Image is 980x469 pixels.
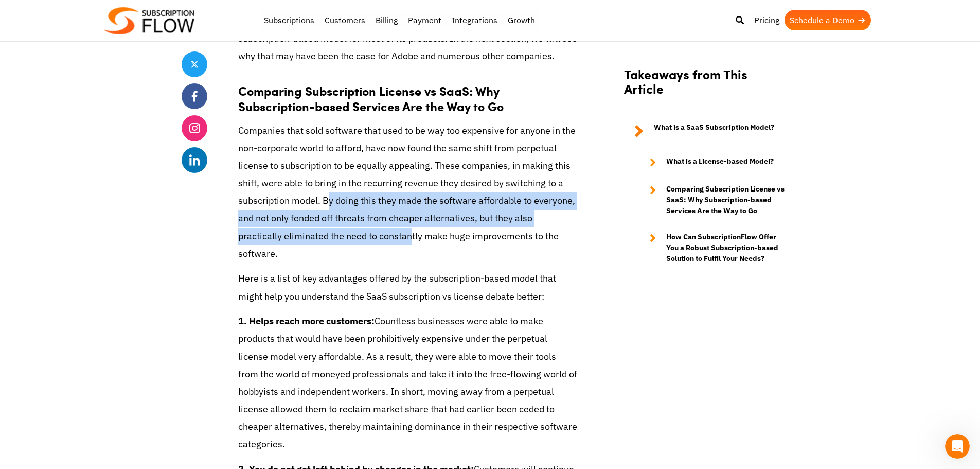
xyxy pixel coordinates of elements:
[238,122,578,263] p: Companies that sold software that used to be way too expensive for anyone in the non-corporate wo...
[259,10,319,30] a: Subscriptions
[503,10,540,30] a: Growth
[624,66,789,107] h2: Takeaways from This Article
[666,232,789,264] strong: How Can SubscriptionFlow Offer You a Robust Subscription-based Solution to Fulfil Your Needs?
[624,122,789,141] a: What is a SaaS Subscription Model?
[403,10,447,30] a: Payment
[945,434,970,459] iframe: Intercom live chat
[447,10,503,30] a: Integrations
[319,10,370,30] a: Customers
[666,156,774,168] strong: What is a License-based Model?
[654,122,774,141] strong: What is a SaaS Subscription Model?
[238,315,375,327] strong: 1. Helps reach more customers:
[238,270,578,305] p: Here is a list of key advantages offered by the subscription-based model that might help you unde...
[639,184,789,216] a: Comparing Subscription License vs SaaS: Why Subscription-based Services Are the Way to Go
[238,82,504,115] strong: Comparing Subscription License vs SaaS: Why Subscription-based Services Are the Way to Go
[639,156,789,168] a: What is a License-based Model?
[785,10,871,30] a: Schedule a Demo
[370,10,403,30] a: Billing
[749,10,785,30] a: Pricing
[238,312,578,454] p: Countless businesses were able to make products that would have been prohibitively expensive unde...
[104,7,194,34] img: Subscriptionflow
[639,232,789,264] a: How Can SubscriptionFlow Offer You a Robust Subscription-based Solution to Fulfil Your Needs?
[666,184,789,216] strong: Comparing Subscription License vs SaaS: Why Subscription-based Services Are the Way to Go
